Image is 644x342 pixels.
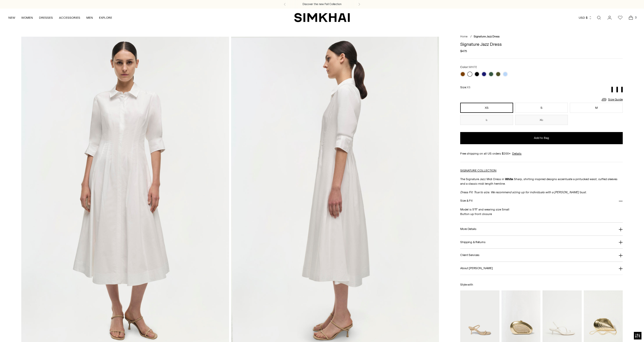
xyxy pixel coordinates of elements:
button: XL [515,115,568,125]
a: NEW [8,12,15,23]
span: WHITE [469,66,477,69]
h3: Client Services [460,253,479,257]
button: Client Services [460,249,623,262]
a: WOMEN [21,12,33,23]
strong: White [505,177,513,181]
button: Size & Fit [460,195,623,207]
div: / [470,35,472,39]
span: $475 [460,49,467,53]
h3: Size & Fit [460,199,472,202]
label: Size: [460,85,470,90]
a: SIMKHAI [294,13,350,23]
button: About [PERSON_NAME] [460,262,623,275]
button: XS [460,103,513,113]
button: More Details [460,223,623,236]
p: The Signature Jazz Midi Dress in . [460,177,623,186]
button: USD $ [579,12,592,23]
a: Details [512,151,521,156]
button: Add to Bag [460,132,623,144]
div: Free shipping on all US orders $200+ [460,151,623,156]
button: S [515,103,568,113]
button: Shipping & Returns [460,236,623,249]
button: L [460,115,513,125]
a: ACCESSORIES [59,12,80,23]
span: XS [467,86,470,89]
a: SIGNATURE COLLECTION [460,169,496,172]
h1: Signature Jazz Dress [460,42,623,47]
span: Add to Bag [534,136,549,140]
a: Open search modal [594,13,604,23]
a: Go to the account page [605,13,615,23]
label: Color: [460,65,477,70]
a: MEN [86,12,93,23]
h3: About [PERSON_NAME] [460,267,493,270]
p: Model is 5'11" and wearing size Small Button up front closure [460,207,623,216]
h3: More Details [460,227,476,231]
h6: Style with [460,283,623,286]
a: EXPLORE [99,12,112,23]
a: Open cart modal [626,13,636,23]
nav: breadcrumbs [460,35,623,39]
em: Dress Fit: True to size. [460,190,587,194]
a: DRESSES [39,12,53,23]
button: M [570,103,623,113]
h3: Shipping & Returns [460,241,486,244]
a: Discover the new Fall Collection [303,2,341,6]
span: We recommend sizing up for individuals with a [PERSON_NAME] bust. [491,190,587,194]
a: Home [460,35,468,38]
a: Size Guide [601,96,623,103]
span: Signature Jazz Dress [474,35,499,38]
span: Sharp, shirting inspired designs accentuate a pintucked waist, cuffed sleeves and a classic midi ... [460,177,617,185]
span: 3 [633,15,638,20]
a: Wishlist [615,13,625,23]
